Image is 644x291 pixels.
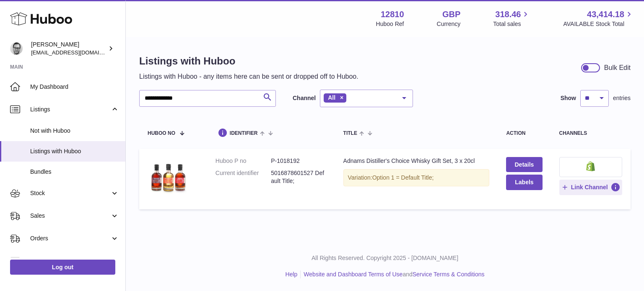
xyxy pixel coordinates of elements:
span: Bundles [30,168,119,176]
img: shopify-small.png [586,161,595,171]
span: identifier [230,131,258,136]
label: Channel [293,94,316,102]
dd: P-1018192 [271,157,326,165]
span: Option 1 = Default Title; [372,174,434,181]
div: Adnams Distiller's Choice Whisky Gift Set, 3 x 20cl [343,157,490,165]
span: Link Channel [571,183,608,191]
a: Service Terms & Conditions [413,271,485,278]
span: Usage [30,257,119,265]
a: Help [286,271,298,278]
span: AVAILABLE Stock Total [563,20,634,28]
img: internalAdmin-12810@internal.huboo.com [10,42,23,55]
span: Listings with Huboo [30,147,119,155]
span: All [328,94,335,101]
span: [EMAIL_ADDRESS][DOMAIN_NAME] [31,49,123,56]
dd: 5016878601527 Default Title; [271,169,326,185]
span: Total sales [493,20,530,28]
strong: 12810 [381,9,404,20]
div: Huboo Ref [376,20,404,28]
span: My Dashboard [30,83,119,91]
span: 43,414.18 [587,9,624,20]
a: Details [506,157,542,172]
li: and [301,270,484,278]
span: entries [613,94,631,102]
button: Labels [506,175,542,190]
strong: GBP [442,9,460,20]
span: title [343,131,357,136]
a: Website and Dashboard Terms of Use [304,271,402,278]
span: Not with Huboo [30,127,119,135]
dt: Current identifier [216,169,271,185]
span: Listings [30,106,110,113]
div: Bulk Edit [604,63,631,72]
label: Show [561,94,576,102]
div: action [506,131,542,136]
p: All Rights Reserved. Copyright 2025 - [DOMAIN_NAME] [132,254,637,262]
div: [PERSON_NAME] [31,41,106,57]
p: Listings with Huboo - any items here can be sent or dropped off to Huboo. [139,72,358,81]
a: 43,414.18 AVAILABLE Stock Total [563,9,634,28]
span: Sales [30,212,110,220]
img: Adnams Distiller's Choice Whisky Gift Set, 3 x 20cl [148,157,190,199]
span: 318.46 [495,9,521,20]
dt: Huboo P no [216,157,271,165]
span: Orders [30,234,110,242]
button: Link Channel [559,180,623,195]
div: Variation: [343,169,490,186]
a: 318.46 Total sales [493,9,530,28]
div: Currency [437,20,461,28]
span: Stock [30,189,110,197]
span: Huboo no [148,131,175,136]
a: Log out [10,260,115,275]
h1: Listings with Huboo [139,54,358,68]
div: channels [559,131,623,136]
